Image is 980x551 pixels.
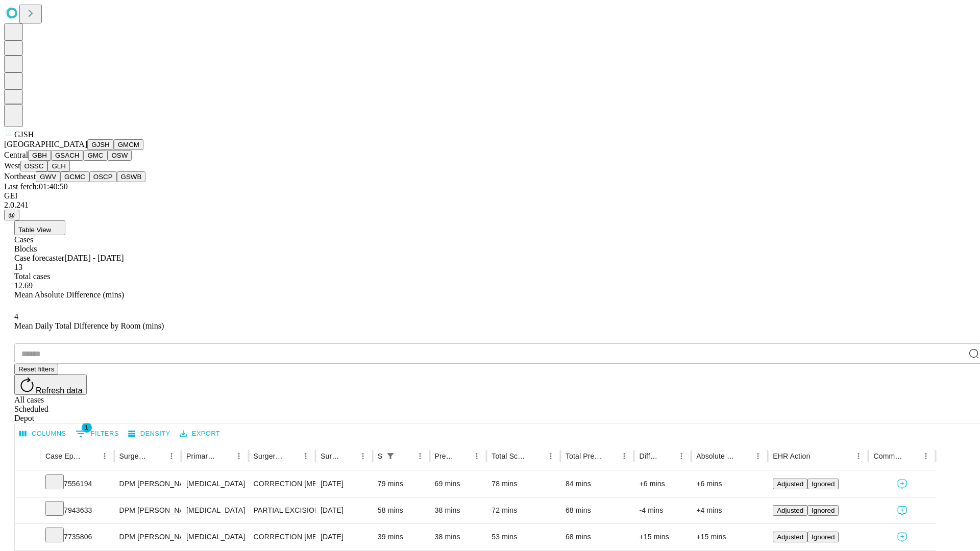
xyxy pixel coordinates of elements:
span: Adjusted [777,480,803,488]
div: Case Epic Id [45,452,82,460]
button: OSW [108,150,132,161]
span: Central [4,151,28,159]
button: Sort [529,449,544,463]
button: Expand [20,475,35,493]
button: Expand [20,502,35,520]
span: Mean Daily Total Difference by Room (mins) [14,321,164,330]
button: Refresh data [14,374,87,395]
div: +4 mins [696,497,763,523]
div: 7943633 [45,497,109,523]
span: [DATE] - [DATE] [64,254,124,262]
button: Menu [356,449,370,463]
button: Show filters [73,425,121,442]
button: Menu [919,449,933,463]
button: GMCM [114,139,143,150]
button: Sort [603,449,617,463]
div: Predicted In Room Duration [435,452,455,460]
div: Surgery Date [321,452,340,460]
button: Menu [299,449,313,463]
span: 13 [14,263,22,271]
div: GEI [4,191,976,201]
button: Expand [20,529,35,546]
span: Northeast [4,172,36,181]
button: GCMC [60,171,89,182]
div: Scheduled In Room Duration [378,452,382,460]
span: 4 [14,312,18,321]
button: Density [126,426,173,442]
span: West [4,161,20,170]
button: Menu [544,449,558,463]
div: EHR Action [773,452,810,460]
button: Reset filters [14,364,58,374]
div: Total Scheduled Duration [492,452,528,460]
div: Difference [639,452,659,460]
span: Ignored [812,507,835,514]
div: [DATE] [321,497,367,523]
div: [DATE] [321,471,367,497]
div: 38 mins [435,524,482,550]
div: +6 mins [696,471,763,497]
span: 12.69 [14,281,33,290]
button: Sort [284,449,299,463]
div: 68 mins [566,524,629,550]
span: [GEOGRAPHIC_DATA] [4,140,87,148]
button: Ignored [807,505,839,516]
div: CORRECTION [MEDICAL_DATA] [254,524,310,550]
button: GMC [83,150,107,161]
div: -4 mins [639,497,686,523]
button: Adjusted [773,532,807,542]
span: GJSH [14,130,34,139]
button: Menu [751,449,765,463]
div: [MEDICAL_DATA] [186,524,243,550]
button: Sort [660,449,674,463]
span: Ignored [812,533,835,541]
button: Ignored [807,532,839,542]
button: Export [177,426,223,442]
div: 7556194 [45,471,109,497]
span: Last fetch: 01:40:50 [4,182,68,191]
div: 39 mins [378,524,425,550]
div: 58 mins [378,497,425,523]
button: Sort [737,449,751,463]
button: Menu [232,449,246,463]
div: 84 mins [566,471,629,497]
div: DPM [PERSON_NAME] [PERSON_NAME] [119,497,176,523]
div: 1 active filter [383,449,398,463]
div: Total Predicted Duration [566,452,602,460]
span: Table View [18,226,51,234]
button: Ignored [807,479,839,489]
button: GSWB [117,171,146,182]
button: GSACH [51,150,83,161]
div: Surgery Name [254,452,283,460]
span: Adjusted [777,507,803,514]
button: @ [4,210,19,220]
div: +6 mins [639,471,686,497]
button: OSSC [20,161,48,171]
div: Comments [873,452,903,460]
div: PARTIAL EXCISION PHALANX OF TOE [254,497,310,523]
button: GBH [28,150,51,161]
button: Sort [904,449,919,463]
button: Menu [617,449,631,463]
button: Sort [399,449,413,463]
div: 68 mins [566,497,629,523]
div: 53 mins [492,524,555,550]
button: Adjusted [773,479,807,489]
button: Menu [164,449,179,463]
button: Show filters [383,449,398,463]
button: Sort [217,449,232,463]
span: Case forecaster [14,254,64,262]
div: [DATE] [321,524,367,550]
div: 69 mins [435,471,482,497]
button: Sort [150,449,164,463]
button: Sort [811,449,825,463]
div: +15 mins [639,524,686,550]
button: Menu [97,449,112,463]
div: Primary Service [186,452,216,460]
div: DPM [PERSON_NAME] [PERSON_NAME] [119,524,176,550]
button: Adjusted [773,505,807,516]
div: 79 mins [378,471,425,497]
div: DPM [PERSON_NAME] [PERSON_NAME] [119,471,176,497]
button: Menu [851,449,866,463]
div: Absolute Difference [696,452,736,460]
